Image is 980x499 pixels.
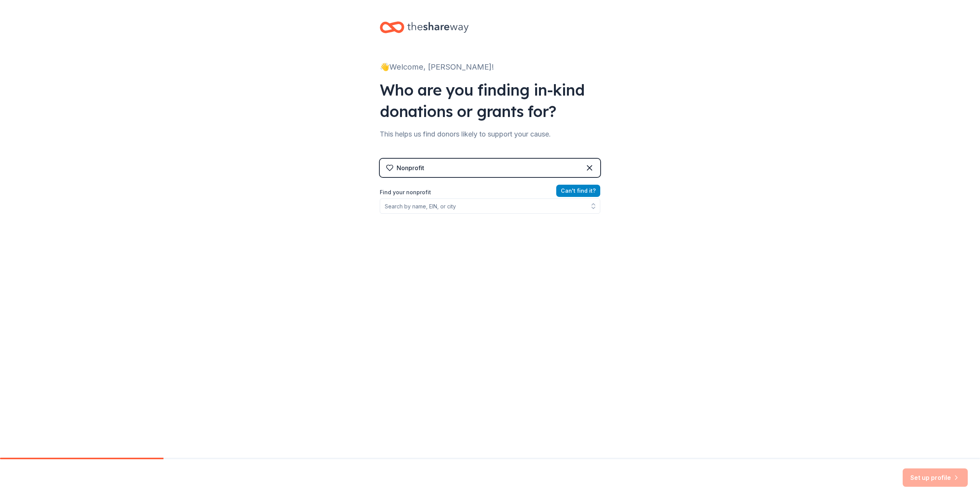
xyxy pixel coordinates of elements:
div: 👋 Welcome, [PERSON_NAME]! [380,61,600,73]
label: Find your nonprofit [380,188,600,197]
div: This helps us find donors likely to support your cause. [380,128,600,140]
button: Can't find it? [556,185,600,197]
div: Who are you finding in-kind donations or grants for? [380,79,600,122]
input: Search by name, EIN, or city [380,198,600,214]
div: Nonprofit [397,163,424,172]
